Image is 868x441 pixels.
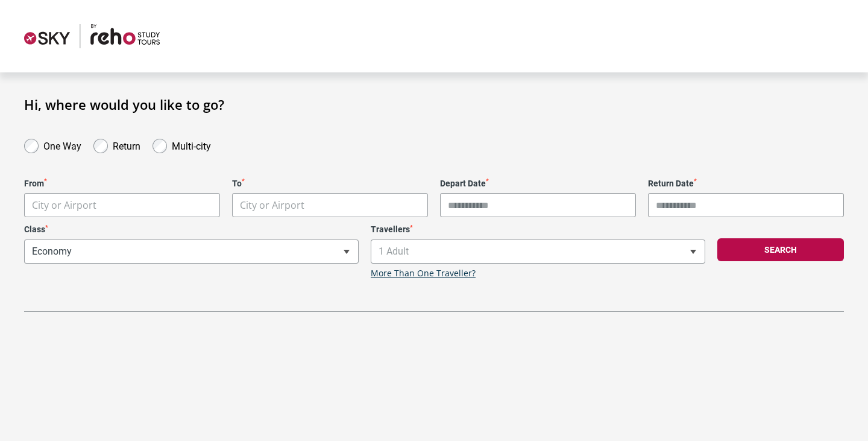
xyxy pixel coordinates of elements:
[371,268,476,279] a: More Than One Traveller?
[371,240,705,264] span: 1 Adult
[440,179,636,189] label: Depart Date
[233,194,427,217] span: City or Airport
[25,194,219,217] span: City or Airport
[24,97,844,112] h1: Hi, where would you like to go?
[172,138,211,152] label: Multi-city
[43,138,81,152] label: One Way
[240,198,304,212] span: City or Airport
[717,238,844,261] button: Search
[113,138,140,152] label: Return
[232,193,428,217] span: City or Airport
[24,224,359,235] label: Class
[648,179,844,189] label: Return Date
[24,179,220,189] label: From
[25,240,358,263] span: Economy
[24,240,359,264] span: Economy
[371,224,705,235] label: Travellers
[232,179,428,189] label: To
[371,240,705,263] span: 1 Adult
[32,198,96,212] span: City or Airport
[24,193,220,217] span: City or Airport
